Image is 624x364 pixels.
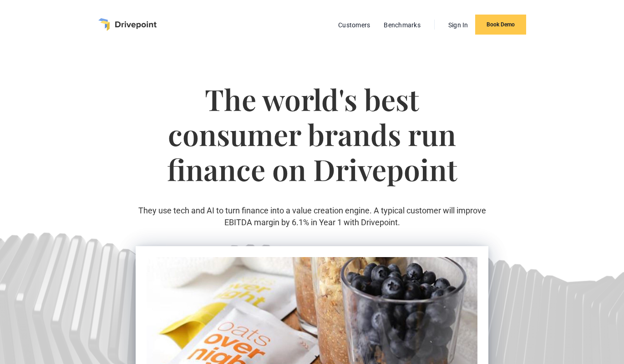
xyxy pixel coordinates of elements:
h1: The world's best consumer brands run finance on Drivepoint [136,82,488,205]
a: home [98,18,157,31]
a: Customers [334,19,375,31]
p: They use tech and AI to turn finance into a value creation engine. A typical customer will improv... [136,205,488,227]
a: Benchmarks [379,19,425,31]
a: Book Demo [475,15,526,35]
a: Sign In [444,19,473,31]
